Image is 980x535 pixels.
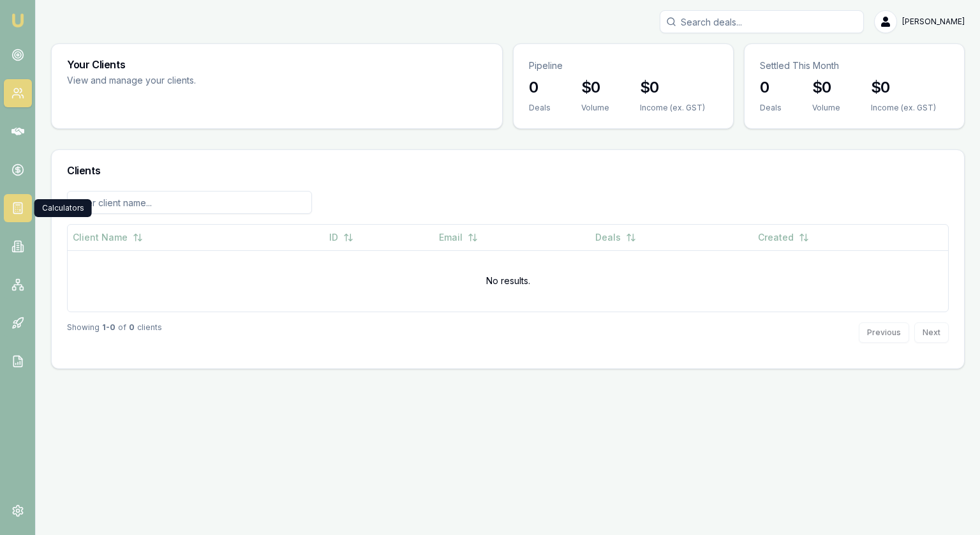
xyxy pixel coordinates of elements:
h3: Your Clients [67,59,487,70]
h3: 0 [760,77,782,98]
button: Client Name [73,226,143,249]
p: View and manage your clients. [67,73,394,88]
p: Pipeline [529,59,718,72]
div: Showing of clients [67,322,162,343]
div: Volume [581,103,609,113]
div: Calculators [34,199,92,217]
div: Deals [529,103,551,113]
strong: 1 - 0 [102,322,115,343]
div: Income (ex. GST) [640,103,705,113]
h3: $0 [812,77,840,98]
h3: $0 [871,77,936,98]
span: [PERSON_NAME] [902,17,965,27]
h3: 0 [529,77,551,98]
strong: 0 [129,322,135,343]
div: Volume [812,103,840,113]
button: Created [758,226,809,249]
img: emu-icon-u.png [10,13,26,28]
input: Filter client name... [67,191,312,214]
input: Search deals [660,10,864,33]
h3: $0 [581,77,609,98]
button: Deals [595,226,636,249]
h3: $0 [640,77,705,98]
p: Settled This Month [760,59,949,72]
div: Deals [760,103,782,113]
button: Email [439,226,478,249]
td: No results. [68,250,948,312]
button: ID [329,226,353,249]
div: Income (ex. GST) [871,103,936,113]
h3: Clients [67,165,949,176]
